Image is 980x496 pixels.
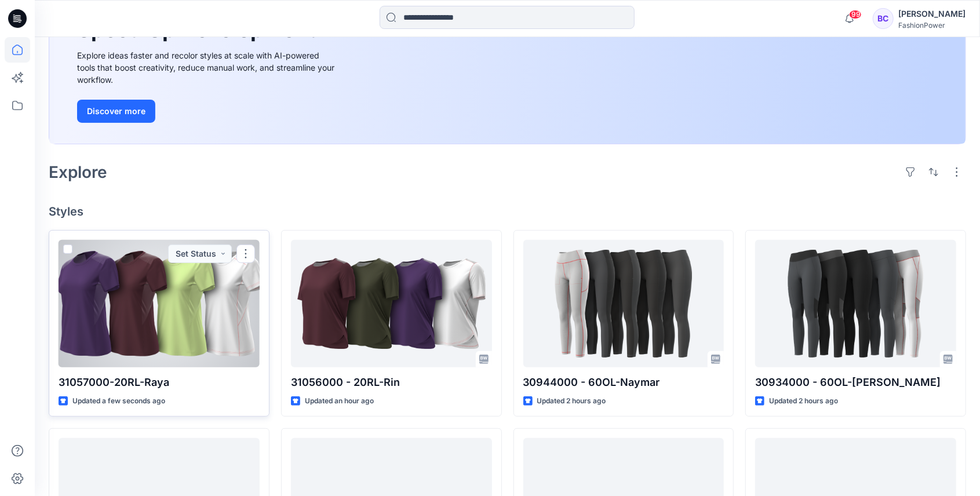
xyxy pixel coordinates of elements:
a: 31056000 - 20RL-Rin [291,240,492,367]
a: Discover more [77,100,338,123]
div: FashionPower [898,21,966,30]
p: 30944000 - 60OL-Naymar [523,374,724,391]
div: [PERSON_NAME] [898,7,966,21]
h4: Styles [49,205,966,218]
div: Explore ideas faster and recolor styles at scale with AI-powered tools that boost creativity, red... [77,49,338,86]
div: BC [873,8,894,29]
h2: Explore [49,163,107,181]
p: 31056000 - 20RL-Rin [291,374,492,391]
p: Updated 2 hours ago [537,395,606,407]
p: Updated an hour ago [305,395,374,407]
p: 30934000 - 60OL-[PERSON_NAME] [755,374,956,391]
a: 31057000-20RL-Raya [59,240,260,367]
a: 30944000 - 60OL-Naymar [523,240,724,367]
p: Updated a few seconds ago [72,395,165,407]
span: 99 [849,10,862,19]
a: 30934000 - 60OL-Nicole [755,240,956,367]
p: Updated 2 hours ago [769,395,838,407]
p: 31057000-20RL-Raya [59,374,260,391]
button: Discover more [77,100,155,123]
